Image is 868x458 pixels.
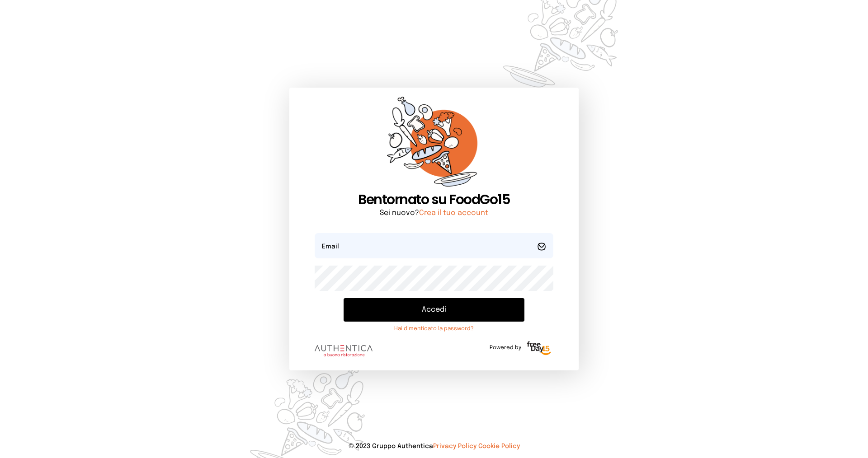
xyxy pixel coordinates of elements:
[315,192,553,208] h1: Bentornato su FoodGo15
[14,442,854,451] p: © 2023 Gruppo Authentica
[419,209,488,217] a: Crea il tuo account
[433,443,476,449] a: Privacy Policy
[344,325,524,332] a: Hai dimenticato la password?
[490,344,521,351] span: Powered by
[525,340,553,358] img: logo-freeday.3e08031.png
[344,298,524,322] button: Accedi
[478,443,520,449] a: Cookie Policy
[387,97,481,192] img: sticker-orange.65babaf.png
[315,208,553,219] p: Sei nuovo?
[315,345,373,357] img: logo.8f33a47.png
